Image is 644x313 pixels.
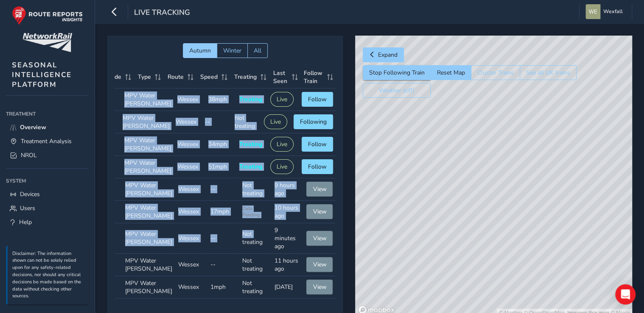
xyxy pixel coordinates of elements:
[313,283,326,291] span: View
[239,254,272,276] td: Not treating
[363,83,431,98] button: Weather (off)
[205,89,236,111] td: 38mph
[12,60,72,89] span: SEASONAL INTELLIGENCE PLATFORM
[302,137,333,152] button: Follow
[6,187,89,201] a: Devices
[122,276,175,299] td: MPV Water [PERSON_NAME]
[306,257,333,272] button: View
[202,111,231,133] td: --
[122,254,175,276] td: MPV Water [PERSON_NAME]
[121,156,174,178] td: MPV Water [PERSON_NAME]
[308,140,327,148] span: Follow
[254,47,261,55] span: All
[183,43,217,58] button: Autumn
[207,254,240,276] td: --
[313,234,326,242] span: View
[603,4,623,19] span: Wexfall
[272,254,304,276] td: 11 hours ago
[217,43,247,58] button: Winter
[242,205,269,218] span: Data Pending
[6,134,89,148] a: Treatment Analysis
[20,204,35,212] span: Users
[247,43,268,58] button: All
[615,284,636,305] div: Open Intercom Messenger
[585,4,626,19] button: Wexfall
[302,159,333,174] button: Follow
[175,178,207,201] td: Wessex
[306,182,333,197] button: View
[207,276,240,299] td: 1mph
[21,137,72,145] span: Treatment Analysis
[175,201,207,223] td: Wessex
[308,95,327,103] span: Follow
[306,204,333,219] button: View
[308,163,327,171] span: Follow
[174,89,205,111] td: Wessex
[22,33,72,52] img: customer logo
[239,178,272,201] td: Not treating
[306,231,333,246] button: View
[21,151,37,159] span: NROL
[12,6,83,25] img: rr logo
[239,223,272,254] td: Not treating
[232,111,261,133] td: Not treating
[306,280,333,294] button: View
[378,51,398,59] span: Expand
[122,223,175,254] td: MPV Water [PERSON_NAME]
[223,47,241,55] span: Winter
[20,190,40,198] span: Devices
[239,140,262,148] span: Treating
[270,92,294,107] button: Live
[313,260,326,269] span: View
[205,133,236,156] td: 34mph
[134,7,190,19] span: Live Tracking
[273,69,289,85] span: Last Seen
[200,73,218,81] span: Speed
[168,73,184,81] span: Route
[264,114,287,129] button: Live
[173,111,202,133] td: Wessex
[138,73,151,81] span: Type
[175,254,207,276] td: Wessex
[302,92,333,107] button: Follow
[585,4,600,19] img: diamond-layout
[205,156,236,178] td: 51mph
[122,201,175,223] td: MPV Water [PERSON_NAME]
[272,178,304,201] td: 9 hours ago
[272,223,304,254] td: 9 minutes ago
[189,47,211,55] span: Autumn
[121,89,174,111] td: MPV Water [PERSON_NAME]
[272,201,304,223] td: 10 hours ago
[20,123,46,131] span: Overview
[174,156,205,178] td: Wessex
[6,148,89,162] a: NROL
[6,215,89,229] a: Help
[431,65,471,80] button: Reset Map
[294,114,333,129] button: Following
[6,120,89,134] a: Overview
[12,250,84,300] p: Disclaimer: The information shown can not be solely relied upon for any safety-related decisions,...
[239,276,272,299] td: Not treating
[304,69,324,85] span: Follow Train
[207,201,240,223] td: 17mph
[239,163,262,171] span: Treating
[300,118,327,126] span: Following
[272,276,304,299] td: [DATE]
[471,65,520,80] button: Cluster Trains
[207,223,240,254] td: --
[313,208,326,216] span: View
[6,108,89,120] div: Treatment
[6,201,89,215] a: Users
[19,218,32,226] span: Help
[6,175,89,187] div: System
[313,185,326,193] span: View
[239,95,262,103] span: Treating
[122,178,175,201] td: MPV Water [PERSON_NAME]
[207,178,240,201] td: --
[121,133,174,156] td: MPV Water [PERSON_NAME]
[175,223,207,254] td: Wessex
[174,133,205,156] td: Wessex
[363,65,431,80] button: Stop Following Train
[270,137,294,152] button: Live
[520,65,577,80] button: See all UK trains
